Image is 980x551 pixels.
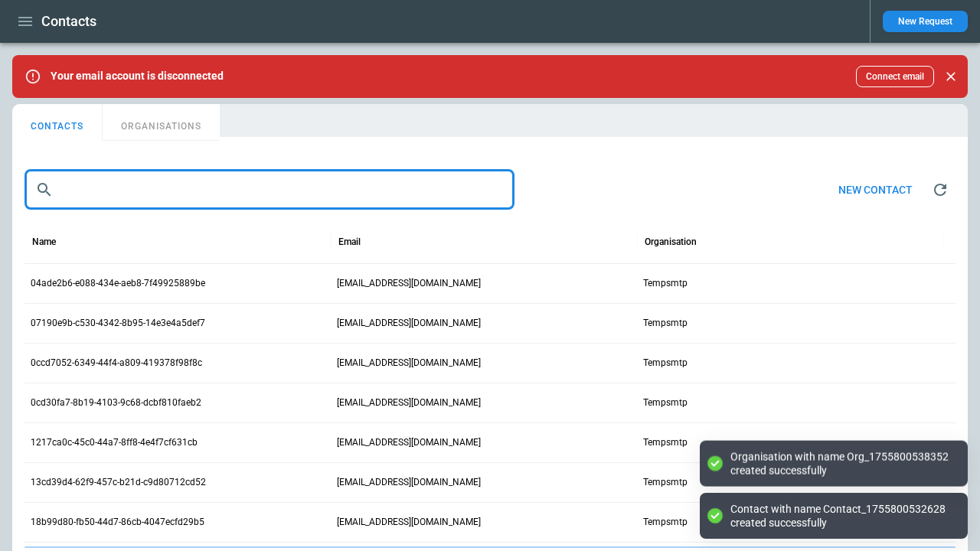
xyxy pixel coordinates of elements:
[337,436,481,449] p: [EMAIL_ADDRESS][DOMAIN_NAME]
[31,357,202,370] p: 0ccd7052-6349-44f4-a809-419378f98f8c
[643,357,688,370] p: Tempsmtp
[337,476,481,489] p: [EMAIL_ADDRESS][DOMAIN_NAME]
[31,476,206,489] p: 13cd39d4-62f9-457c-b21d-c9d80712cd52
[730,449,952,477] div: Organisation with name Org_1755800538352 created successfully
[337,317,481,330] p: [EMAIL_ADDRESS][DOMAIN_NAME]
[12,104,103,141] button: CONTACTS
[730,502,952,530] div: Contact with name Contact_1755800532628 created successfully
[643,516,688,529] p: Tempsmtp
[337,357,481,370] p: [EMAIL_ADDRESS][DOMAIN_NAME]
[31,396,201,409] p: 0cd30fa7-8b19-4103-9c68-dcbf810faeb2
[337,277,481,290] p: [EMAIL_ADDRESS][DOMAIN_NAME]
[103,104,220,141] button: ORGANISATIONS
[643,277,688,290] p: Tempsmtp
[643,396,688,409] p: Tempsmtp
[41,12,96,31] h1: Contacts
[856,66,934,87] button: Connect email
[643,476,688,489] p: Tempsmtp
[645,236,697,247] div: Organisation
[51,70,224,83] p: Your email account is disconnected
[31,277,205,290] p: 04ade2b6-e088-434e-aeb8-7f49925889be
[31,317,205,330] p: 07190e9b-c530-4342-8b95-14e3e4a5def7
[338,236,361,247] div: Email
[940,60,962,93] div: dismiss
[940,66,962,87] button: Close
[337,516,481,529] p: [EMAIL_ADDRESS][DOMAIN_NAME]
[643,436,688,449] p: Tempsmtp
[32,236,56,247] div: Name
[826,174,925,207] button: New contact
[883,11,968,32] button: New Request
[31,516,204,529] p: 18b99d80-fb50-44d7-86cb-4047ecfd29b5
[31,436,198,449] p: 1217ca0c-45c0-44a7-8ff8-4e4f7cf631cb
[337,396,481,409] p: [EMAIL_ADDRESS][DOMAIN_NAME]
[643,317,688,330] p: Tempsmtp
